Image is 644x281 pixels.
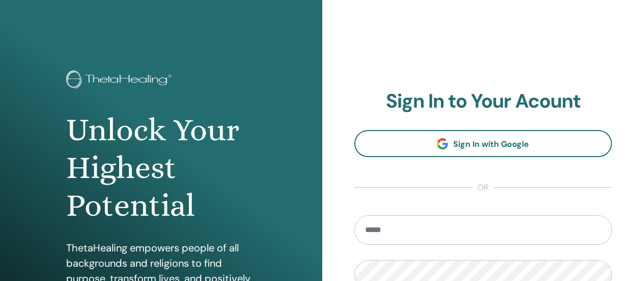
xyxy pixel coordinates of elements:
span: or [472,182,494,194]
span: Sign In with Google [453,139,529,149]
a: Sign In with Google [354,130,612,157]
h1: Unlock Your Highest Potential [66,111,256,225]
h2: Sign In to Your Acount [354,90,612,113]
